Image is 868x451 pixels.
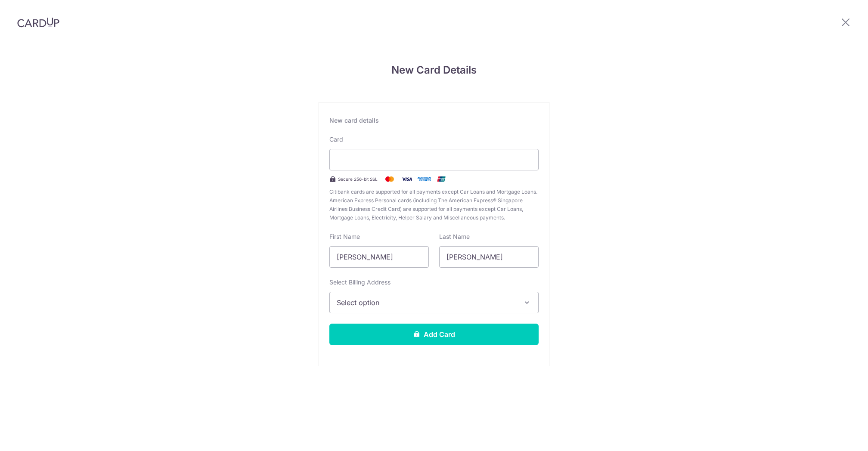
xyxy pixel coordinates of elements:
iframe: Secure card payment input frame [337,154,531,165]
img: Visa [398,174,415,184]
img: .alt.unionpay [433,174,450,184]
button: Select option [329,292,539,313]
img: CardUp [17,17,59,28]
span: Secure 256-bit SSL [338,176,378,182]
h4: New Card Details [319,62,549,78]
label: First Name [329,232,360,241]
input: Cardholder Last Name [439,246,539,268]
img: .alt.amex [415,174,433,184]
label: Last Name [439,232,470,241]
label: Select Billing Address [329,278,391,287]
span: Citibank cards are supported for all payments except Car Loans and Mortgage Loans. American Expre... [329,188,539,222]
label: Card [329,135,343,144]
input: Cardholder First Name [329,246,429,268]
img: Mastercard [381,174,398,184]
button: Add Card [329,324,539,345]
span: Select option [337,297,516,308]
div: New card details [329,116,539,125]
